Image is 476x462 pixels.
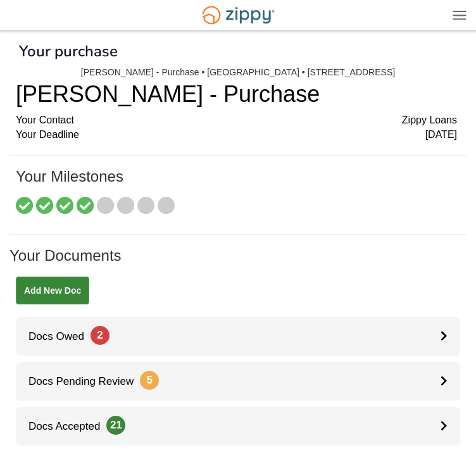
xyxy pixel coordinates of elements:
h1: Your Milestones [16,168,457,197]
a: Add New Doc [16,277,89,304]
h1: Your Documents [9,247,467,277]
div: Your Deadline [16,128,457,142]
span: 21 [106,416,125,435]
div: [PERSON_NAME] - Purchase • [GEOGRAPHIC_DATA] • [STREET_ADDRESS] [81,67,395,78]
span: 5 [140,371,159,390]
span: Docs Owed [16,330,110,342]
img: Mobile Dropdown Menu [453,10,467,20]
span: 2 [91,326,110,345]
div: Your Contact [16,113,457,128]
a: Docs Owed2 [16,317,460,356]
a: Docs Accepted21 [16,407,460,446]
a: Docs Pending Review5 [16,362,460,401]
span: Docs Pending Review [16,375,159,387]
h1: Your purchase [19,43,118,59]
span: Zippy Loans [402,113,457,128]
h1: [PERSON_NAME] - Purchase [16,82,457,107]
span: [DATE] [425,128,457,142]
span: Docs Accepted [16,420,125,432]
